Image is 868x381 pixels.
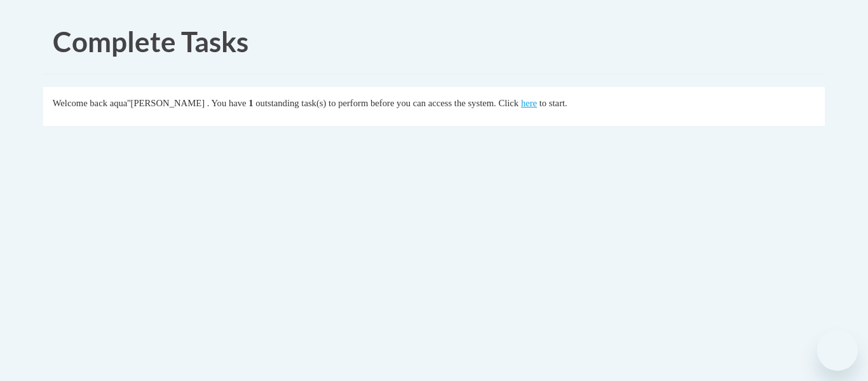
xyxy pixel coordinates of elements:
[53,98,107,108] span: Welcome back
[255,98,519,108] span: outstanding task(s) to perform before you can access the system. Click
[110,98,205,108] span: aqua''[PERSON_NAME]
[539,98,567,108] span: to start.
[53,25,248,58] span: Complete Tasks
[817,330,858,371] iframe: Button to launch messaging window
[207,98,247,108] span: . You have
[248,98,253,108] span: 1
[521,98,537,108] a: here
